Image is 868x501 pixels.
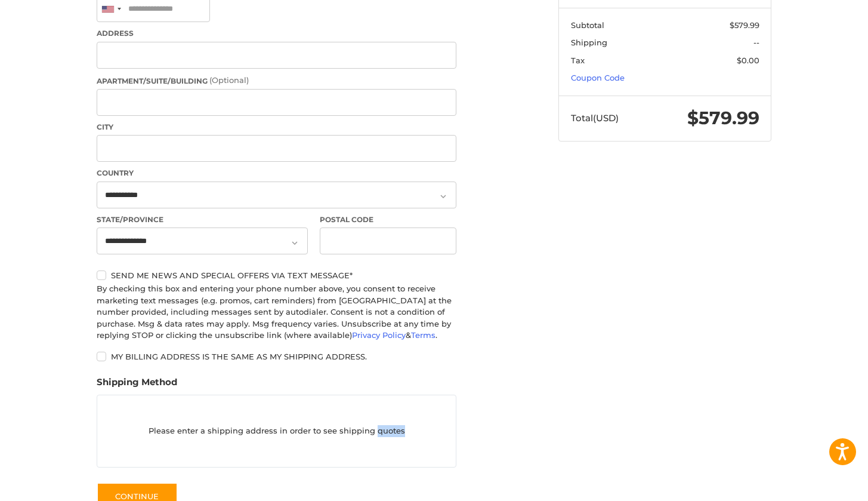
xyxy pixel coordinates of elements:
label: My billing address is the same as my shipping address. [97,352,456,361]
a: Terms [411,330,435,340]
small: (Optional) [209,75,249,85]
label: Address [97,28,456,39]
span: Total (USD) [571,112,619,124]
span: Subtotal [571,20,604,30]
a: Coupon Code [571,73,625,82]
a: Privacy Policy [352,330,406,340]
label: City [97,122,456,133]
span: -- [753,38,759,47]
span: $579.99 [730,20,759,30]
label: Apartment/Suite/Building [97,75,456,87]
span: Shipping [571,38,607,47]
label: Postal Code [320,214,457,225]
span: $579.99 [687,107,759,129]
span: Tax [571,56,585,65]
span: $0.00 [737,56,759,65]
label: State/Province [97,214,308,225]
div: By checking this box and entering your phone number above, you consent to receive marketing text ... [97,283,456,342]
legend: Shipping Method [97,376,177,395]
label: Send me news and special offers via text message* [97,271,456,280]
p: Please enter a shipping address in order to see shipping quotes [97,420,456,443]
label: Country [97,168,456,179]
